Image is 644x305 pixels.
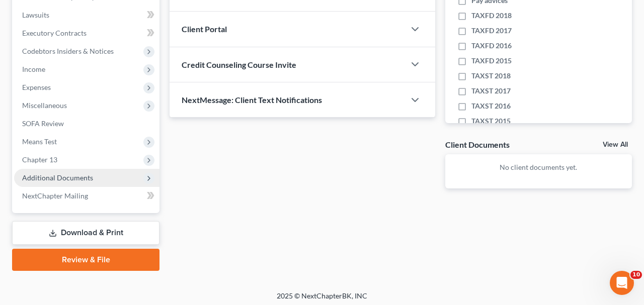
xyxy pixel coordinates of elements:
[182,24,227,34] span: Client Portal
[445,139,510,150] div: Client Documents
[14,187,159,205] a: NextChapter Mailing
[22,47,114,55] span: Codebtors Insiders & Notices
[182,60,296,69] span: Credit Counseling Course Invite
[22,65,45,73] span: Income
[610,271,634,295] iframe: Intercom live chat
[630,271,642,279] span: 10
[22,173,93,182] span: Additional Documents
[14,6,159,24] a: Lawsuits
[471,56,512,66] span: TAXFD 2015
[12,249,159,271] a: Review & File
[22,137,57,146] span: Means Test
[22,29,87,37] span: Executory Contracts
[22,191,88,200] span: NextChapter Mailing
[22,155,57,164] span: Chapter 13
[471,86,511,96] span: TAXST 2017
[14,115,159,133] a: SOFA Review
[22,83,51,91] span: Expenses
[471,101,511,111] span: TAXST 2016
[14,24,159,42] a: Executory Contracts
[471,116,511,126] span: TAXST 2015
[471,41,512,51] span: TAXFD 2016
[471,26,512,36] span: TAXFD 2017
[22,11,49,19] span: Lawsuits
[182,95,322,105] span: NextMessage: Client Text Notifications
[471,11,512,21] span: TAXFD 2018
[471,71,511,81] span: TAXST 2018
[603,141,628,148] a: View All
[22,101,67,110] span: Miscellaneous
[22,119,64,128] span: SOFA Review
[12,221,159,245] a: Download & Print
[453,162,624,172] p: No client documents yet.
